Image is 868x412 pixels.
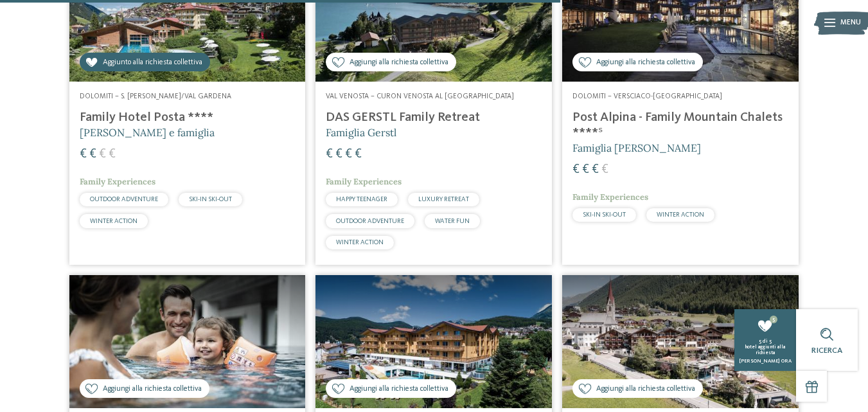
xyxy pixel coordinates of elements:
span: di [763,339,768,344]
h4: Family Hotel Posta **** [80,110,296,125]
span: Aggiungi alla richiesta collettiva [596,384,695,395]
span: € [601,163,608,176]
span: Dolomiti – S. [PERSON_NAME]/Val Gardena [80,93,231,100]
span: Aggiungi alla richiesta collettiva [350,384,448,395]
span: 5 [770,316,777,323]
span: Aggiungi alla richiesta collettiva [103,384,202,395]
span: [PERSON_NAME] e famiglia [80,126,215,139]
span: Val Venosta – Curon Venosta al [GEOGRAPHIC_DATA] [326,93,514,100]
span: € [109,148,116,161]
span: € [582,163,589,176]
span: Dolomiti – Versciaco-[GEOGRAPHIC_DATA] [572,93,722,100]
span: OUTDOOR ADVENTURE [90,196,158,202]
span: [PERSON_NAME] ora [739,359,792,364]
h4: Post Alpina - Family Mountain Chalets ****ˢ [572,110,788,141]
span: HAPPY TEENAGER [336,196,387,202]
span: WINTER ACTION [336,239,384,246]
span: hotel aggiunti alla richiesta [745,345,785,355]
span: € [572,163,580,176]
span: WATER FUN [435,218,470,224]
span: SKI-IN SKI-OUT [189,196,232,202]
span: 5 [759,339,761,344]
span: Famiglia [PERSON_NAME] [572,141,701,154]
span: € [89,148,96,161]
span: Aggiungi alla richiesta collettiva [350,57,448,68]
a: 5 5 di 5 hotel aggiunti alla richiesta [PERSON_NAME] ora [734,309,796,371]
span: Famiglia Gerstl [326,126,396,139]
span: LUXURY RETREAT [418,196,469,202]
span: SKI-IN SKI-OUT [583,211,626,218]
span: € [99,148,106,161]
span: 5 [769,339,772,344]
span: Aggiunto alla richiesta collettiva [103,57,202,68]
span: Family Experiences [326,176,402,187]
span: € [326,148,333,161]
span: € [592,163,599,176]
span: € [355,148,362,161]
span: € [335,148,342,161]
img: Cercate un hotel per famiglie? Qui troverete solo i migliori! [69,275,306,408]
span: € [80,148,87,161]
span: OUTDOOR ADVENTURE [336,218,404,224]
span: Family Experiences [80,176,155,187]
img: Family Home Alpenhof **** [315,275,552,408]
span: Ricerca [811,346,842,355]
span: WINTER ACTION [657,211,704,218]
span: Aggiungi alla richiesta collettiva [596,57,695,68]
img: Cercate un hotel per famiglie? Qui troverete solo i migliori! [562,275,799,408]
span: WINTER ACTION [90,218,137,224]
span: Family Experiences [572,192,648,202]
h4: DAS GERSTL Family Retreat [326,110,542,125]
span: € [345,148,352,161]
